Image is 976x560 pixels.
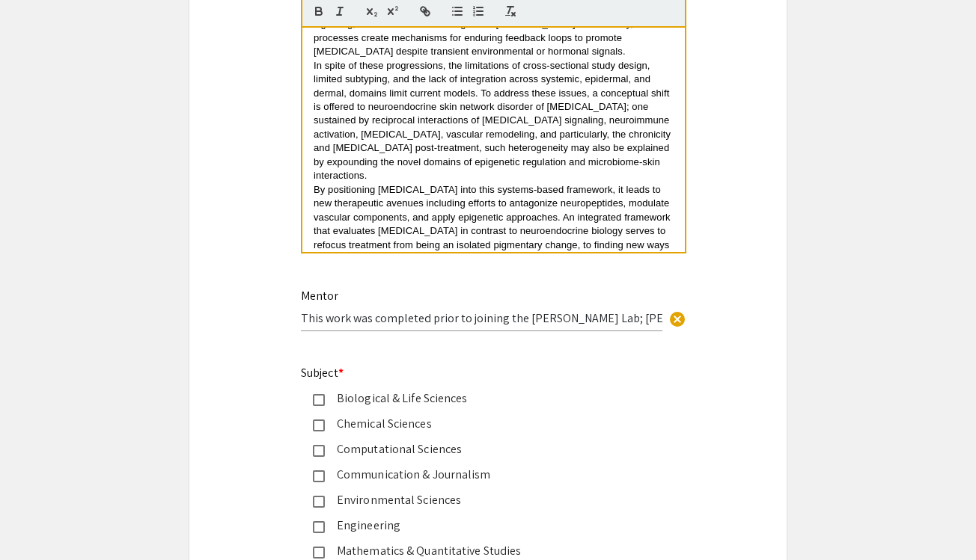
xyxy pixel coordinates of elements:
[662,303,692,333] button: Clear
[301,365,344,381] mat-label: Subject
[314,184,675,278] span: By positioning [MEDICAL_DATA] into this systems-based framework, it leads to new therapeutic aven...
[314,60,674,182] span: In spite of these progressions, the limitations of cross-sectional study design, limited subtypin...
[325,466,639,484] div: Communication & Journalism
[325,440,639,458] div: Computational Sciences
[325,517,639,535] div: Engineering
[668,310,686,328] span: cancel
[11,493,64,549] iframe: Chat
[325,542,639,560] div: Mathematics & Quantitative Studies
[325,491,639,509] div: Environmental Sciences
[325,415,639,433] div: Chemical Sciences
[301,310,662,326] input: Type Here
[301,288,338,304] mat-label: Mentor
[325,390,639,407] div: Biological & Life Sciences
